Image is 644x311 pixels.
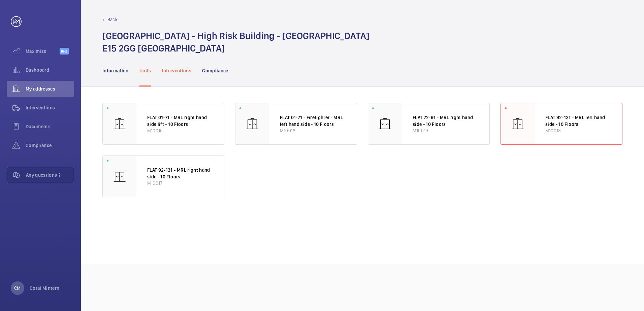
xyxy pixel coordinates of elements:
span: Beta [60,48,69,55]
p: Compliance [202,67,228,74]
img: elevator.svg [378,117,392,131]
img: elevator.svg [511,117,524,131]
p: FLAT 72-91 - MRL right hand side - 10 Floors [413,114,479,127]
span: Documents [26,123,74,130]
img: elevator.svg [113,117,126,131]
p: M10019 [413,127,479,134]
p: Interventions [162,67,192,74]
span: My addresses [26,85,74,92]
span: Maximize [26,48,60,55]
p: Units [139,67,151,74]
p: CM [14,285,21,291]
p: M10015 [147,127,213,134]
p: FLAT 01-71 - MRL right hand side lift - 10 Floors [147,114,213,127]
h1: [GEOGRAPHIC_DATA] - High Risk Building - [GEOGRAPHIC_DATA] E15 2GG [GEOGRAPHIC_DATA] [102,30,369,55]
p: M10016 [280,127,346,134]
span: Interventions [26,104,74,111]
span: Compliance [26,142,74,149]
img: elevator.svg [113,170,126,183]
p: Coral Mintern [30,285,60,291]
p: Back [107,16,118,23]
p: M10018 [545,127,611,134]
p: Information [102,67,129,74]
span: Any questions ? [26,172,74,178]
img: elevator.svg [246,117,259,131]
p: FLAT 92-131 - MRL right hand side - 10 Floors [147,167,213,180]
span: Dashboard [26,67,74,73]
p: FLAT 01-71 - Firefighter - MRL left hand side - 10 Floors [280,114,346,127]
p: FLAT 92-131 - MRL left hand side - 10 Floors [545,114,611,127]
p: M10017 [147,180,213,186]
